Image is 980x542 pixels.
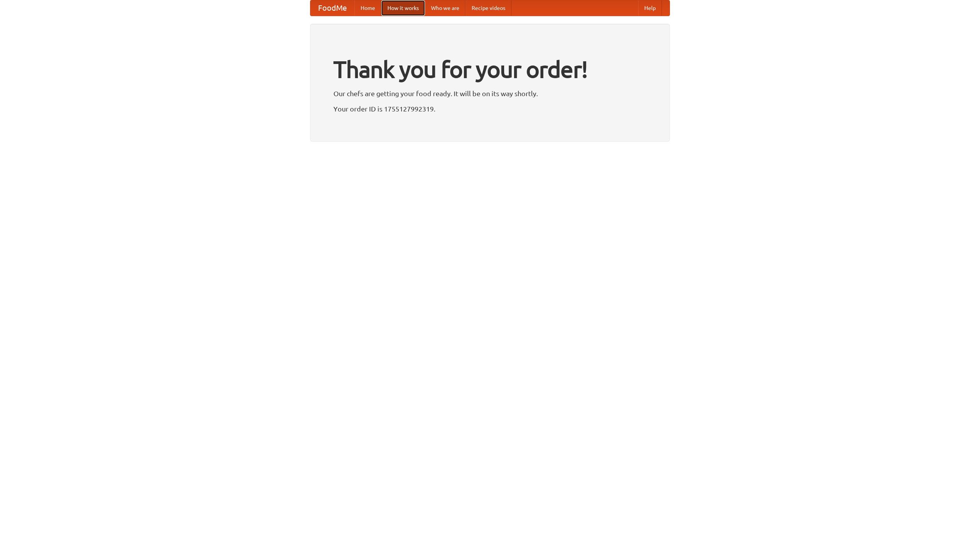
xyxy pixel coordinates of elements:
[638,0,662,16] a: Help
[465,0,511,16] a: Recipe videos
[310,0,354,16] a: FoodMe
[354,0,381,16] a: Home
[381,0,425,16] a: How it works
[333,88,647,99] p: Our chefs are getting your food ready. It will be on its way shortly.
[425,0,465,16] a: Who we are
[333,51,647,88] h1: Thank you for your order!
[333,103,647,115] p: Your order ID is 1755127992319.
